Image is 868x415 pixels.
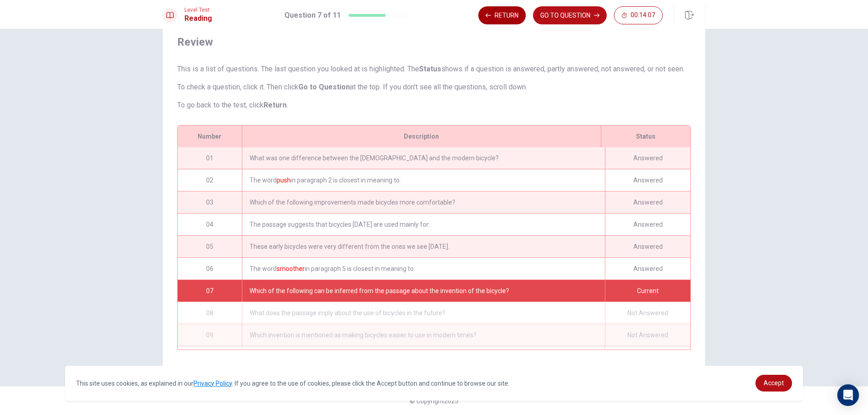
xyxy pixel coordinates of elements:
div: The word in paragraph 5 is closest in meaning to: [242,258,605,280]
p: To go back to the test, click . [177,100,691,111]
div: 08 [178,302,242,324]
div: Select the 3 answer choices that best summarize the passage. [242,346,605,368]
a: Privacy Policy [193,380,232,387]
font: push [277,177,291,184]
div: Number [178,126,242,147]
p: To check a question, click it. Then click at the top. If you don't see all the questions, scroll ... [177,82,691,93]
div: Not Answered [605,346,690,368]
button: GO TO QUESTION [533,6,607,24]
div: Which of the following improvements made bicycles more comfortable? [242,191,605,213]
a: dismiss cookie message [755,375,792,392]
div: Answered [605,169,690,191]
div: Description [242,126,601,147]
div: 10 [178,346,242,368]
div: 02 [178,169,242,191]
div: These early bicycles were very different from the ones we see [DATE]. [242,236,605,257]
div: 06 [178,258,242,280]
span: Review [177,35,691,49]
div: 07 [178,280,242,302]
div: Current [605,280,690,302]
div: 01 [178,147,242,169]
div: Not Answered [605,302,690,324]
span: © Copyright 2025 [410,397,458,405]
div: What was one difference between the [DEMOGRAPHIC_DATA] and the modern bicycle? [242,147,605,169]
p: This is a list of questions. The last question you looked at is highlighted. The shows if a quest... [177,64,691,75]
div: Which of the following can be inferred from the passage about the invention of the bicycle? [242,280,605,302]
span: Level Test [184,7,212,13]
div: 04 [178,214,242,235]
span: 00:14:07 [631,12,655,19]
div: The passage suggests that bicycles [DATE] are used mainly for: [242,214,605,235]
div: 09 [178,324,242,346]
div: Open Intercom Messenger [837,384,859,406]
div: Answered [605,236,690,257]
span: Accept [764,379,784,387]
div: What does the passage imply about the use of bicycles in the future? [242,302,605,324]
font: smoother [277,265,305,272]
div: cookieconsent [65,366,803,401]
div: Not Answered [605,324,690,346]
div: Answered [605,147,690,169]
div: Answered [605,214,690,235]
strong: Go to Question [298,83,350,91]
div: The word in paragraph 2 is closest in meaning to: [242,169,605,191]
div: Which invention is mentioned as making bicycles easier to use in modern times? [242,324,605,346]
button: 00:14:07 [614,6,663,24]
h1: Question 7 of 11 [284,10,341,21]
button: Return [478,6,526,24]
div: 03 [178,191,242,213]
div: 05 [178,236,242,257]
div: Status [601,126,690,147]
div: Answered [605,258,690,280]
strong: Return [264,101,287,109]
strong: Status [419,65,441,73]
span: This site uses cookies, as explained in our . If you agree to the use of cookies, please click th... [76,380,509,387]
h1: Reading [184,13,212,24]
div: Answered [605,191,690,213]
